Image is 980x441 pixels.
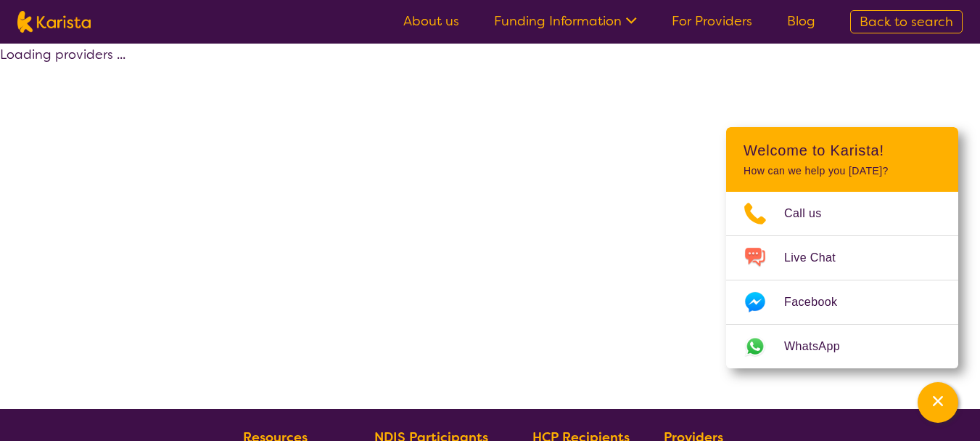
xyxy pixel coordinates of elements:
p: How can we help you [DATE]? [744,165,941,177]
div: Channel Menu [726,127,958,368]
a: For Providers [672,12,752,30]
span: WhatsApp [784,336,857,357]
img: Karista logo [17,11,91,33]
a: Back to search [850,10,963,33]
span: Facebook [784,291,855,313]
span: Back to search [860,13,953,31]
a: Blog [787,12,815,30]
a: Web link opens in a new tab. [726,325,958,368]
h2: Welcome to Karista! [744,142,941,159]
button: Channel Menu [918,382,958,423]
ul: Choose channel [726,192,958,368]
a: About us [403,12,459,30]
a: Funding Information [494,12,637,30]
span: Live Chat [784,247,853,269]
span: Call us [784,203,839,224]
